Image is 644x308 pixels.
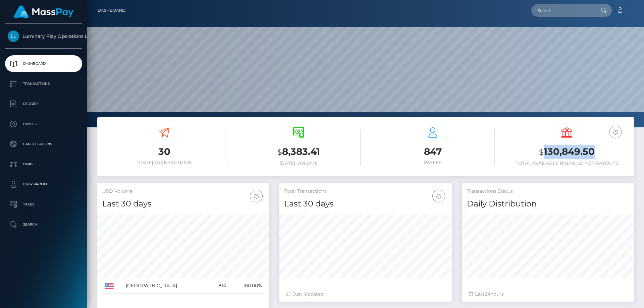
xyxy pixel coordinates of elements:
[14,5,73,18] img: MassPay Logo
[228,278,264,294] td: 100.00%
[467,198,629,210] h4: Daily Distribution
[5,196,82,213] a: Taxes
[8,139,79,149] p: Cancellations
[277,147,282,157] small: $
[105,283,114,289] img: US.png
[236,145,361,159] h3: 8,383.41
[284,198,446,210] h4: Last 30 days
[209,278,228,294] td: 814
[505,161,629,166] h6: Total Available Balance for Payouts
[284,188,446,195] h5: Total Transactions
[5,216,82,233] a: Search
[467,188,629,195] h5: Transactions Status
[8,119,79,129] p: Payees
[8,199,79,209] p: Taxes
[8,30,19,42] img: Luminary Play Operations Limited
[469,291,627,298] div: Last hours
[98,3,125,17] a: Dashboard
[8,79,79,89] p: Transactions
[5,116,82,132] a: Payees
[236,161,361,166] h6: [DATE] Volume
[102,188,264,195] h5: USD Volume
[5,96,82,112] a: Ledger
[102,145,226,158] h3: 30
[5,176,82,193] a: User Profile
[123,278,209,294] td: [GEOGRAPHIC_DATA]
[8,159,79,169] p: Links
[485,291,490,297] span: 24
[8,179,79,189] p: User Profile
[8,99,79,109] p: Ledger
[5,156,82,173] a: Links
[5,55,82,72] a: Dashboard
[102,160,226,166] h6: [DATE] Transactions
[8,59,79,69] p: Dashboard
[539,147,544,157] small: $
[286,291,445,298] div: Just Updated
[5,75,82,92] a: Transactions
[5,136,82,152] a: Cancellations
[531,4,594,17] input: Search...
[371,145,495,158] h3: 847
[5,33,82,39] span: Luminary Play Operations Limited
[505,145,629,159] h3: 130,849.50
[102,198,264,210] h4: Last 30 days
[8,220,79,230] p: Search
[371,160,495,166] h6: Payees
